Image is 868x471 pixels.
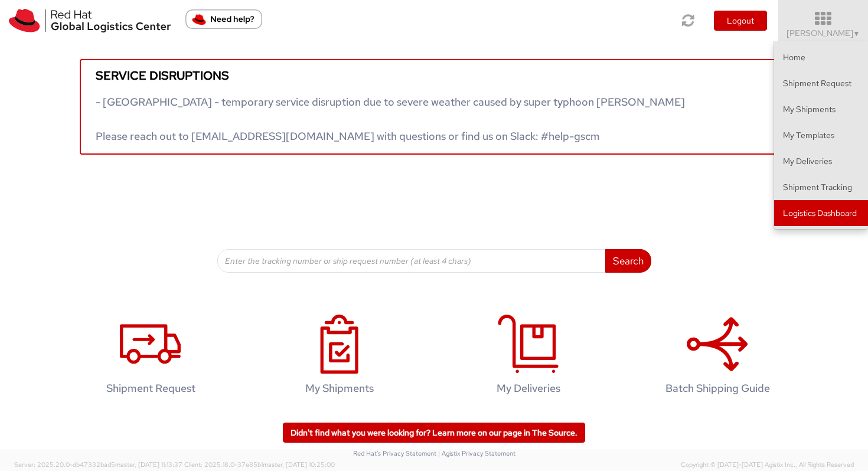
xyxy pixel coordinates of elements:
[774,122,868,148] a: My Templates
[774,200,868,226] a: Logistics Dashboard
[629,302,806,413] a: Batch Shipping Guide
[714,11,767,31] button: Logout
[263,460,335,469] span: master, [DATE] 10:25:00
[80,59,788,155] a: Service disruptions - [GEOGRAPHIC_DATA] - temporary service disruption due to severe weather caus...
[115,460,182,469] span: master, [DATE] 11:13:37
[774,148,868,174] a: My Deliveries
[62,302,239,413] a: Shipment Request
[774,174,868,200] a: Shipment Tracking
[681,460,854,470] span: Copyright © [DATE]-[DATE] Agistix Inc., All Rights Reserved
[774,96,868,122] a: My Shipments
[353,449,436,457] a: Red Hat's Privacy Statement
[774,70,868,96] a: Shipment Request
[452,382,605,394] h4: My Deliveries
[605,249,651,273] button: Search
[787,28,860,38] span: [PERSON_NAME]
[9,9,171,32] img: rh-logistics-00dfa346123c4ec078e1.svg
[283,423,585,443] a: Didn't find what you were looking for? Learn more on our page in The Source.
[251,302,428,413] a: My Shipments
[438,449,515,457] a: | Agistix Privacy Statement
[217,249,606,273] input: Enter the tracking number or ship request number (at least 4 chars)
[74,382,227,394] h4: Shipment Request
[263,382,416,394] h4: My Shipments
[774,44,868,70] a: Home
[96,95,685,143] span: - [GEOGRAPHIC_DATA] - temporary service disruption due to severe weather caused by super typhoon ...
[641,382,794,394] h4: Batch Shipping Guide
[184,460,335,469] span: Client: 2025.18.0-37e85b1
[440,302,617,413] a: My Deliveries
[853,29,860,38] span: ▼
[96,69,772,82] h5: Service disruptions
[14,460,182,469] span: Server: 2025.20.0-db47332bad5
[185,9,262,29] button: Need help?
